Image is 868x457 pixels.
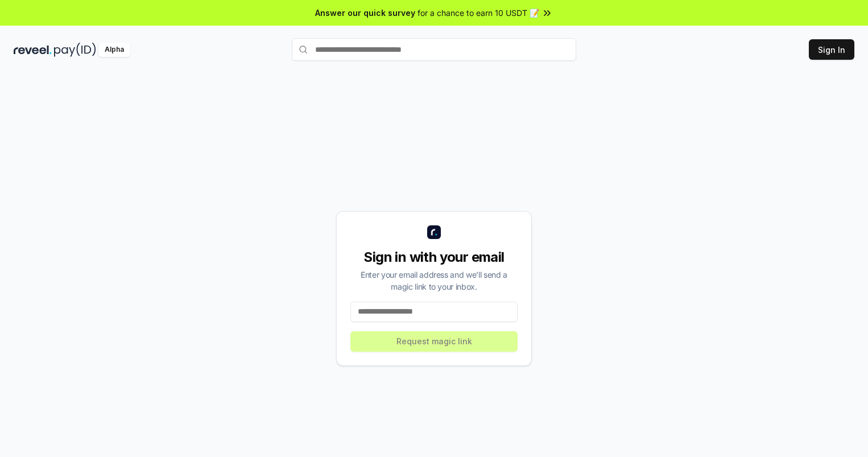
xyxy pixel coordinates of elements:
div: Alpha [98,43,130,57]
img: reveel_dark [14,43,52,57]
img: pay_id [54,43,96,57]
img: logo_small [427,225,441,239]
span: for a chance to earn 10 USDT 📝 [418,7,539,19]
span: Answer our quick survey [315,7,415,19]
button: Sign In [809,39,854,60]
div: Sign in with your email [350,248,518,266]
div: Enter your email address and we’ll send a magic link to your inbox. [350,269,518,293]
